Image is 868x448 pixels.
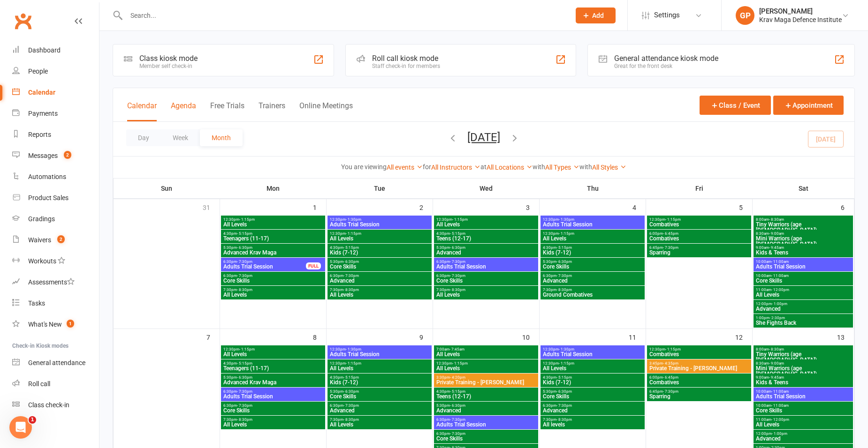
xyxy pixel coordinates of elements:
[28,67,48,75] div: People
[329,403,430,408] span: 6:30pm
[837,329,854,344] div: 13
[649,361,749,366] span: 3:45pm
[329,366,430,371] span: All Levels
[436,222,536,227] span: All Levels
[556,288,572,292] span: - 8:30pm
[649,366,749,371] span: Private Training - [PERSON_NAME]
[329,292,430,298] span: All Levels
[329,422,430,427] span: All Levels
[755,278,851,284] span: Core Skills
[329,375,430,380] span: 4:30pm
[237,389,252,394] span: - 7:30pm
[237,231,252,236] span: - 5:15pm
[12,373,99,395] a: Roll call
[542,292,643,298] span: Ground Combatives
[841,199,854,215] div: 6
[769,375,784,380] span: - 9:45am
[755,361,851,366] span: 8:30am
[12,61,99,82] a: People
[542,351,643,357] span: Adults Trial Session
[341,163,387,171] strong: You are viewing
[665,347,681,351] span: - 1:15pm
[755,222,851,233] span: Tiny Warriors (age [DEMOGRAPHIC_DATA])
[614,63,718,69] div: Great for the front desk
[769,217,784,222] span: - 8:30am
[436,274,536,278] span: 6:30pm
[755,246,851,250] span: 9:00am
[449,347,464,351] span: - 7:45am
[223,422,323,427] span: All Levels
[11,9,35,33] a: Clubworx
[28,321,62,328] div: What's New
[28,89,55,96] div: Calendar
[649,351,749,357] span: Combatives
[329,260,430,264] span: 5:30pm
[346,217,361,222] span: - 1:30pm
[12,166,99,187] a: Automations
[223,292,323,298] span: All Levels
[755,320,851,326] span: She Fights Back
[769,246,784,250] span: - 9:45am
[540,179,646,198] th: Thu
[12,314,99,335] a: What's New1
[28,173,66,180] div: Automations
[576,7,616,23] button: Add
[346,231,361,236] span: - 1:15pm
[663,246,678,250] span: - 7:30pm
[542,274,643,278] span: 6:30pm
[223,347,323,351] span: 12:30pm
[629,329,646,344] div: 11
[127,101,157,121] button: Calendar
[327,179,433,198] th: Tue
[313,199,326,215] div: 1
[123,9,563,22] input: Search...
[450,418,465,422] span: - 7:30pm
[542,418,643,422] span: 7:30pm
[755,302,851,306] span: 12:00pm
[114,179,220,198] th: Sun
[12,395,99,416] a: Class kiosk mode
[735,329,752,344] div: 12
[559,217,574,222] span: - 1:30pm
[223,260,306,264] span: 6:30pm
[755,408,851,413] span: Core Skills
[592,164,626,171] a: All Styles
[436,394,536,399] span: Teens (12-17)
[436,250,536,255] span: Advanced
[161,129,200,146] button: Week
[450,403,465,408] span: - 6:30pm
[223,217,323,222] span: 12:30pm
[329,246,430,250] span: 4:30pm
[223,351,323,357] span: All Levels
[329,347,430,351] span: 12:30pm
[450,231,465,236] span: - 5:15pm
[755,236,851,247] span: Mini Warriors (age [DEMOGRAPHIC_DATA])
[9,416,32,439] iframe: Intercom live chat
[343,403,359,408] span: - 7:30pm
[259,101,285,121] button: Trainers
[223,418,323,422] span: 7:30pm
[12,124,99,145] a: Reports
[769,347,784,351] span: - 8:30am
[436,260,536,264] span: 6:30pm
[203,199,220,215] div: 31
[755,292,851,298] span: All Levels
[759,15,842,24] div: Krav Maga Defence Institute
[522,329,539,344] div: 10
[556,403,572,408] span: - 7:30pm
[755,288,851,292] span: 11:00am
[343,418,359,422] span: - 8:30pm
[329,274,430,278] span: 6:30pm
[542,380,643,385] span: Kids (7-12)
[755,274,851,278] span: 10:00am
[649,380,749,385] span: Combatives
[755,316,851,320] span: 1:00pm
[559,361,574,366] span: - 1:15pm
[64,151,71,159] span: 2
[57,235,65,243] span: 2
[329,361,430,366] span: 12:30pm
[12,103,99,124] a: Payments
[329,217,430,222] span: 12:30pm
[649,375,749,380] span: 6:00pm
[755,380,851,385] span: Kids & Teens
